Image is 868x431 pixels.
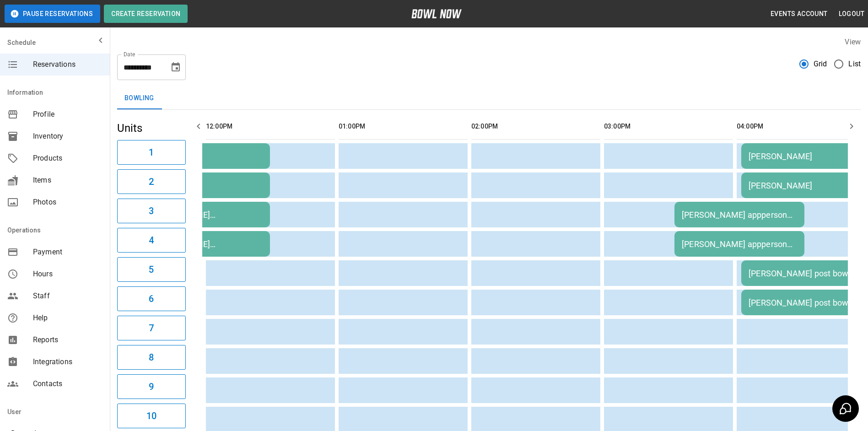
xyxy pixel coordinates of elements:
button: 4 [117,228,186,253]
h6: 5 [149,262,154,277]
th: 02:00PM [471,113,600,140]
div: [PERSON_NAME] appperson pre bowl [682,210,797,220]
h6: 10 [146,409,156,423]
th: 01:00PM [339,113,468,140]
button: 10 [117,404,186,428]
span: Contacts [33,378,102,389]
button: 7 [117,316,186,340]
div: [PERSON_NAME] [749,181,864,190]
button: 8 [117,345,186,370]
button: 2 [117,169,186,194]
div: inventory tabs [117,87,861,109]
span: Payment [33,247,102,258]
button: 1 [117,140,186,165]
button: Pause Reservations [5,5,100,23]
div: [PERSON_NAME] post bowl [749,269,864,278]
span: Inventory [33,131,102,142]
span: Products [33,153,102,164]
button: Bowling [117,87,162,109]
div: [PERSON_NAME] [749,151,864,161]
span: Reports [33,334,102,345]
div: [PERSON_NAME] post bowl [749,298,864,307]
span: Hours [33,269,102,280]
span: Reservations [33,59,102,70]
div: [PERSON_NAME] appperson pre bowl [682,239,797,249]
label: View [845,38,861,46]
button: Choose date, selected date is Oct 14, 2025 [167,58,185,76]
h6: 3 [149,204,154,218]
h6: 8 [149,350,154,365]
button: Events Account [767,5,831,22]
h6: 9 [149,379,154,394]
h6: 2 [149,174,154,189]
h5: Units [117,121,186,135]
span: Staff [33,291,102,302]
h6: 4 [149,233,154,248]
button: 9 [117,374,186,399]
span: Grid [814,59,827,70]
span: Help [33,312,102,323]
img: logo [411,9,462,18]
h6: 6 [149,291,154,306]
span: List [848,59,861,70]
h6: 7 [149,321,154,335]
button: 3 [117,199,186,223]
button: Logout [835,5,868,22]
span: Photos [33,197,102,208]
th: 12:00PM [206,113,335,140]
h6: 1 [149,145,154,160]
button: Create Reservation [104,5,188,23]
span: Profile [33,109,102,120]
button: 5 [117,257,186,282]
span: Integrations [33,356,102,367]
span: Items [33,175,102,186]
button: 6 [117,286,186,311]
